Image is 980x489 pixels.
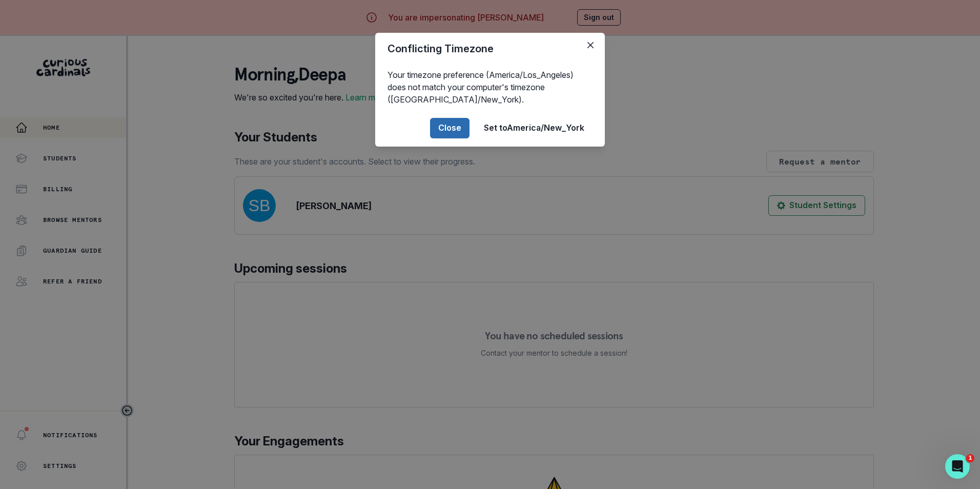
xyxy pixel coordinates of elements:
button: Close [430,118,469,138]
button: Close [582,37,599,53]
iframe: Intercom live chat [945,454,970,479]
header: Conflicting Timezone [375,33,605,65]
div: Your timezone preference (America/Los_Angeles) does not match your computer's timezone ([GEOGRAPH... [375,65,605,110]
span: 1 [966,454,974,462]
button: Set toAmerica/New_York [476,118,593,138]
